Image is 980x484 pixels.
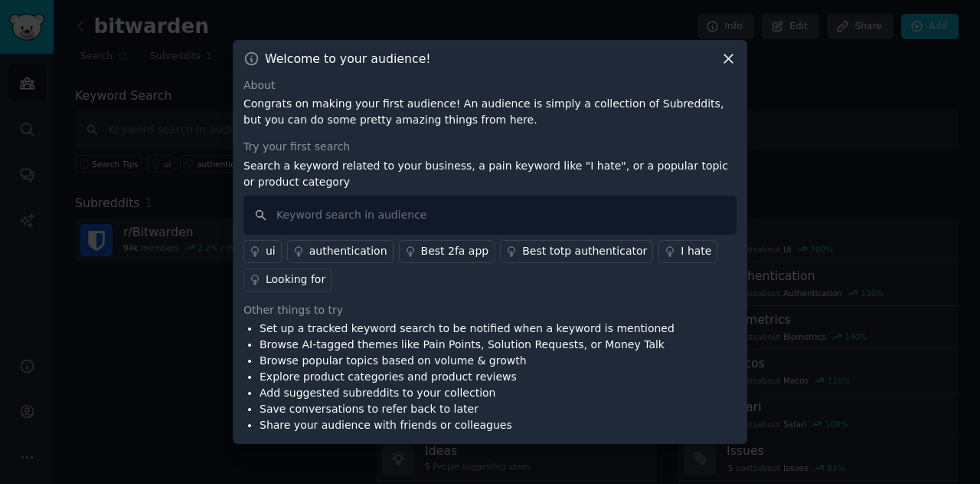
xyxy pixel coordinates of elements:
a: Best totp authenticator [500,240,653,263]
div: About [243,77,737,94]
li: Explore product categories and product reviews [260,369,675,385]
li: Share your audience with friends or colleagues [260,417,675,433]
div: Try your first search [243,139,737,155]
h3: Welcome to your audience! [265,51,431,67]
a: Best 2fa app [399,240,495,263]
li: Save conversations to refer back to later [260,401,675,417]
div: Other things to try [243,302,737,318]
div: Best 2fa app [421,243,489,259]
a: ui [243,240,282,263]
li: Set up a tracked keyword search to be notified when a keyword is mentioned [260,321,675,337]
li: Browse popular topics based on volume & growth [260,353,675,369]
div: Looking for [266,272,325,288]
a: I hate [658,240,717,263]
a: authentication [287,240,394,263]
a: Looking for [243,268,332,291]
div: I hate [681,243,711,259]
p: Congrats on making your first audience! An audience is simply a collection of Subreddits, but you... [243,96,737,128]
div: authentication [309,243,387,259]
li: Add suggested subreddits to your collection [260,385,675,401]
li: Browse AI-tagged themes like Pain Points, Solution Requests, or Money Talk [260,337,675,353]
div: ui [266,243,276,259]
p: Search a keyword related to your business, a pain keyword like "I hate", or a popular topic or pr... [243,158,737,190]
div: Best totp authenticator [522,243,647,259]
input: Keyword search in audience [243,196,737,235]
